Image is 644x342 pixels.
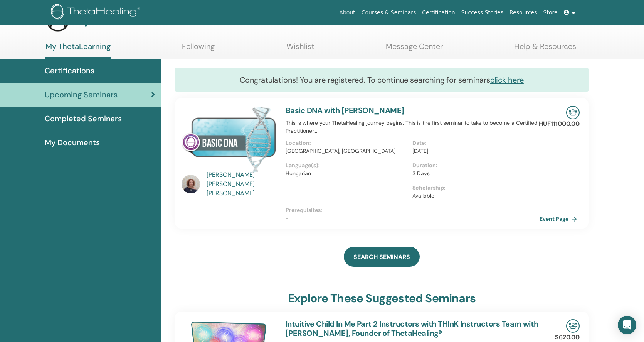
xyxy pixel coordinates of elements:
[286,139,408,147] p: Location :
[566,106,580,119] img: In-Person Seminar
[566,319,580,333] img: In-Person Seminar
[419,5,458,20] a: Certification
[45,89,118,100] span: Upcoming Seminars
[540,5,561,20] a: Store
[358,5,419,20] a: Courses & Seminars
[182,106,276,173] img: Basic DNA
[412,139,535,147] p: Date :
[618,316,636,334] div: Open Intercom Messenger
[353,253,410,261] span: SEARCH SEMINARS
[45,65,94,76] span: Certifications
[458,5,506,20] a: Success Stories
[45,113,122,124] span: Completed Seminars
[412,147,535,155] p: [DATE]
[182,175,200,193] img: default.jpg
[207,170,278,198] a: [PERSON_NAME] [PERSON_NAME] [PERSON_NAME]
[286,119,540,135] p: This is where your ThetaHealing journey begins. This is the first seminar to take to become a Cer...
[555,333,580,342] p: $620.00
[490,75,524,85] a: click here
[539,119,580,129] p: HUF111000.00
[540,213,580,225] a: Event Page
[412,161,535,169] p: Duration :
[344,247,420,267] a: SEARCH SEMINARS
[412,169,535,178] p: 3 Days
[286,147,408,155] p: [GEOGRAPHIC_DATA], [GEOGRAPHIC_DATA]
[288,291,476,305] h3: explore these suggested seminars
[412,184,535,192] p: Scholarship :
[286,161,408,169] p: Language(s) :
[514,42,576,57] a: Help & Resources
[506,5,540,20] a: Resources
[286,206,540,214] p: Prerequisites :
[412,192,535,200] p: Available
[386,42,443,57] a: Message Center
[336,5,358,20] a: About
[45,42,111,59] a: My ThetaLearning
[73,13,152,27] h3: My Dashboard
[286,105,404,115] a: Basic DNA with [PERSON_NAME]
[286,319,538,338] a: Intuitive Child In Me Part 2 Instructors with THInK Instructors Team with [PERSON_NAME], Founder ...
[45,137,100,148] span: My Documents
[286,42,314,57] a: Wishlist
[286,169,408,178] p: Hungarian
[182,42,215,57] a: Following
[286,214,540,222] p: -
[51,4,143,21] img: logo.png
[175,68,589,92] div: Congratulations! You are registered. To continue searching for seminars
